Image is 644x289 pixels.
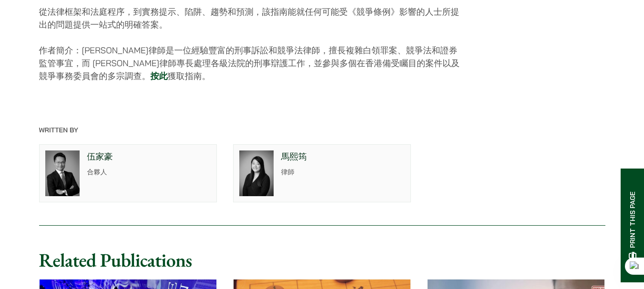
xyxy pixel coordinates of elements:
p: 合夥人 [87,167,211,177]
p: 從法律框架和法庭程序，到實務提示、陷阱、趨勢和預測，該指南能就任何可能受《競爭條例》影響的人士所提出的問題提供一站式的明確答案。 [39,5,464,31]
p: 律師 [281,167,405,177]
p: 作者簡介：[PERSON_NAME]律師是一位經驗豐富的刑事訴訟和競爭法律師，擅長複雜白領罪案、競爭法和證券監管事宜，而 [PERSON_NAME]律師專長處理各級法院的刑事辯護工作，並參與多個... [39,44,464,82]
a: 馬熙筠 律師 [233,144,411,202]
p: 馬熙筠 [281,150,405,163]
h2: Related Publications [39,249,605,271]
p: 伍家豪 [87,150,211,163]
a: 按此 [151,70,168,81]
p: Written By [39,126,605,134]
a: 伍家豪 合夥人 [39,144,217,202]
